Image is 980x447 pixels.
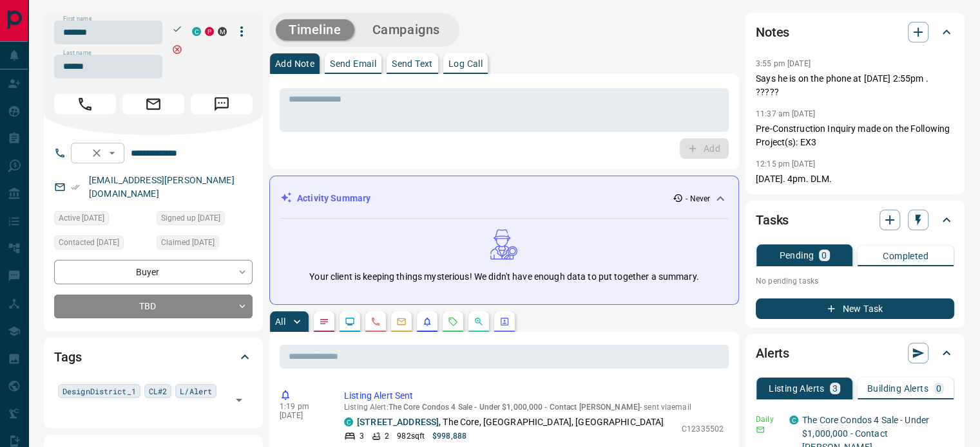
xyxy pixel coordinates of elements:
[59,212,104,224] span: Active [DATE]
[319,316,329,327] svg: Notes
[88,144,106,162] button: Clear
[330,59,376,68] p: Send Email
[867,384,928,393] p: Building Alerts
[756,210,789,230] h2: Tasks
[104,145,120,161] button: Open
[309,270,698,284] p: Your client is keeping things mysterious! We didn't have enough data to put together a summary.
[54,347,81,367] h2: Tags
[756,343,789,363] h2: Alerts
[370,316,381,327] svg: Calls
[161,212,220,224] span: Signed up [DATE]
[448,59,483,68] p: Log Call
[756,205,954,235] div: Tasks
[275,59,314,68] p: Add Note
[63,49,91,57] label: Last name
[756,122,954,149] p: Pre-Construction Inquiry made on the Following Project(s): EX3
[345,316,355,327] svg: Lead Browsing Activity
[357,417,439,427] a: [STREET_ADDRESS]
[832,384,838,393] p: 3
[218,27,227,36] div: mrloft.ca
[280,411,325,420] p: [DATE]
[756,72,954,99] p: Says he is on the phone at [DATE] 2:55pm . ?????
[779,251,814,260] p: Pending
[275,317,285,326] p: All
[756,298,954,319] button: New Task
[396,316,407,327] svg: Emails
[682,423,724,435] p: C12335502
[280,402,325,411] p: 1:19 pm
[89,175,235,199] a: [EMAIL_ADDRESS][PERSON_NAME][DOMAIN_NAME]
[344,417,353,426] div: condos.ca
[54,235,150,253] div: Tue Apr 30 2024
[769,384,825,393] p: Listing Alerts
[756,425,765,434] svg: Email
[756,338,954,369] div: Alerts
[54,295,253,318] div: TBD
[756,271,954,291] p: No pending tasks
[756,59,811,68] p: 3:55 pm [DATE]
[205,27,214,36] div: property.ca
[821,251,827,260] p: 0
[756,172,954,186] p: [DATE]. 4pm. DLM.
[157,211,253,229] div: Thu May 05 2016
[157,235,253,253] div: Thu May 05 2016
[54,342,253,372] div: Tags
[276,19,354,41] button: Timeline
[344,403,724,412] p: Listing Alert : - sent via email
[360,430,364,442] p: 3
[756,22,789,42] h2: Notes
[883,251,928,260] p: Completed
[499,316,510,327] svg: Agent Actions
[192,27,201,36] div: condos.ca
[297,192,370,205] p: Activity Summary
[756,109,815,118] p: 11:37 am [DATE]
[432,430,466,442] p: $998,888
[936,384,941,393] p: 0
[280,187,728,210] div: Activity Summary- Never
[686,193,710,205] p: - Never
[789,415,798,424] div: condos.ca
[357,415,664,429] p: , The Core, [GEOGRAPHIC_DATA], [GEOGRAPHIC_DATA]
[344,389,724,403] p: Listing Alert Sent
[71,183,80,192] svg: Email Verified
[756,160,815,169] p: 12:15 pm [DATE]
[161,236,215,249] span: Claimed [DATE]
[191,94,253,114] span: Message
[385,430,389,442] p: 2
[389,403,640,412] span: The Core Condos 4 Sale - Under $1,000,000 - Contact [PERSON_NAME]
[62,385,136,397] span: DesignDistrict_1
[422,316,432,327] svg: Listing Alerts
[360,19,453,41] button: Campaigns
[474,316,484,327] svg: Opportunities
[180,385,212,397] span: L/Alert
[448,316,458,327] svg: Requests
[149,385,167,397] span: CL#2
[54,94,116,114] span: Call
[63,15,91,23] label: First name
[54,260,253,284] div: Buyer
[122,94,184,114] span: Email
[59,236,119,249] span: Contacted [DATE]
[54,211,150,229] div: Fri Dec 22 2023
[756,414,782,425] p: Daily
[397,430,425,442] p: 982 sqft
[756,17,954,48] div: Notes
[392,59,433,68] p: Send Text
[230,391,248,409] button: Open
